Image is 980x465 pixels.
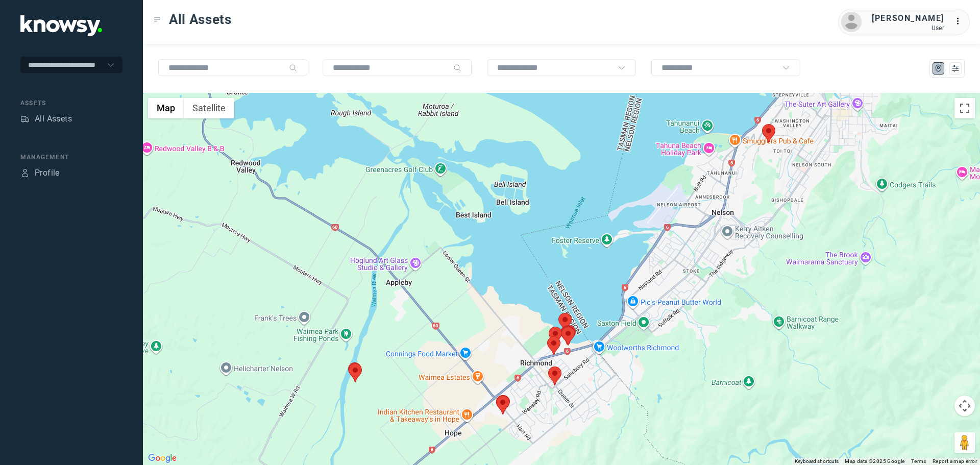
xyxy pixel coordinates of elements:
[154,16,161,23] div: Toggle Menu
[872,25,944,32] div: User
[933,458,977,464] a: Report a map error
[954,15,967,28] div: :
[951,64,960,73] div: List
[35,113,72,125] div: All Assets
[20,167,60,179] a: ProfileProfile
[20,99,122,108] div: Assets
[145,452,179,465] a: Open this area in Google Maps (opens a new window)
[845,458,904,464] span: Map data ©2025 Google
[954,15,967,29] div: :
[453,64,461,72] div: Search
[145,452,179,465] img: Google
[169,10,232,29] span: All Assets
[934,64,943,73] div: Map
[20,114,30,124] div: Assets
[955,17,965,25] tspan: ...
[954,396,975,416] button: Map camera controls
[20,113,72,125] a: AssetsAll Assets
[911,458,926,464] a: Terms (opens in new tab)
[841,12,862,32] img: avatar.png
[35,167,60,179] div: Profile
[795,458,839,465] button: Keyboard shortcuts
[20,168,30,178] div: Profile
[20,15,102,36] img: Application Logo
[872,12,944,25] div: [PERSON_NAME]
[954,432,975,453] button: Drag Pegman onto the map to open Street View
[184,98,234,118] button: Show satellite imagery
[20,153,122,162] div: Management
[954,98,975,118] button: Toggle fullscreen view
[289,64,297,72] div: Search
[148,98,184,118] button: Show street map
